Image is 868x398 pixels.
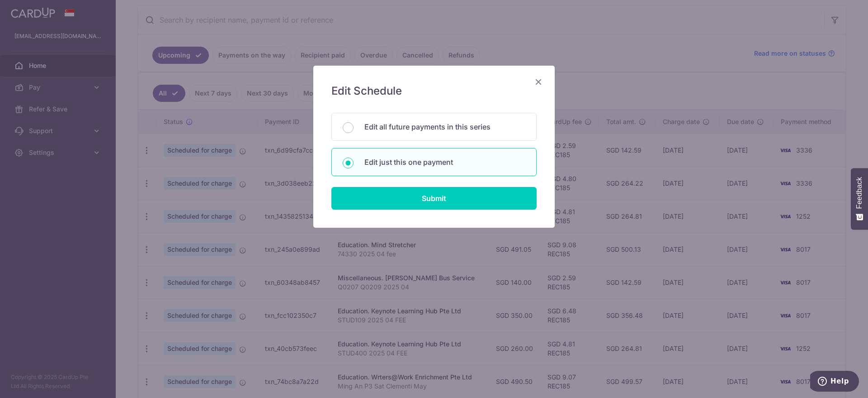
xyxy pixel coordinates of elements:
[331,187,537,210] input: Submit
[810,371,859,393] iframe: Opens a widget where you can find more information
[533,77,544,87] button: Close
[364,157,525,168] p: Edit just this one payment
[331,84,537,98] h5: Edit Schedule
[364,121,525,132] p: Edit all future payments in this series
[851,168,868,230] button: Feedback - Show survey
[855,177,863,209] span: Feedback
